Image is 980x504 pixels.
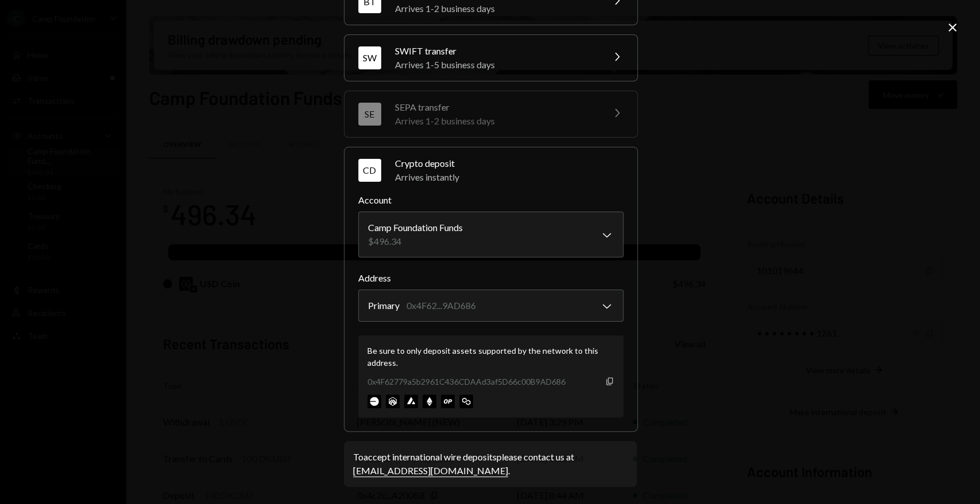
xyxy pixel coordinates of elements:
div: Be sure to only deposit assets supported by the network to this address. [367,345,614,369]
div: 0x4F62779a5b2961C436CDAAd3af5D66c00B9AD686 [367,376,565,388]
img: optimism-mainnet [441,394,455,408]
button: Account [358,212,623,257]
div: SW [358,46,381,69]
label: Address [358,271,623,285]
div: CDCrypto depositArrives instantly [358,193,623,417]
img: arbitrum-mainnet [386,394,400,408]
div: SE [358,103,381,126]
label: Account [358,193,623,207]
div: Arrives 1-2 business days [395,114,596,128]
div: Crypto deposit [395,157,623,170]
div: Arrives 1-2 business days [395,2,596,15]
button: SWSWIFT transferArrives 1-5 business days [344,35,637,81]
img: base-mainnet [367,394,381,408]
div: Arrives instantly [395,170,623,184]
a: [EMAIL_ADDRESS][DOMAIN_NAME] [353,465,508,477]
div: To accept international wire deposits please contact us at . [353,450,627,478]
button: SESEPA transferArrives 1-2 business days [344,91,637,137]
div: Arrives 1-5 business days [395,58,596,72]
img: ethereum-mainnet [423,394,436,408]
img: polygon-mainnet [459,394,473,408]
div: CD [358,159,381,182]
button: CDCrypto depositArrives instantly [344,147,637,193]
div: SEPA transfer [395,100,596,114]
div: SWIFT transfer [395,44,596,58]
img: avalanche-mainnet [404,394,418,408]
div: 0x4F62...9AD686 [406,299,476,312]
button: Address [358,290,623,322]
